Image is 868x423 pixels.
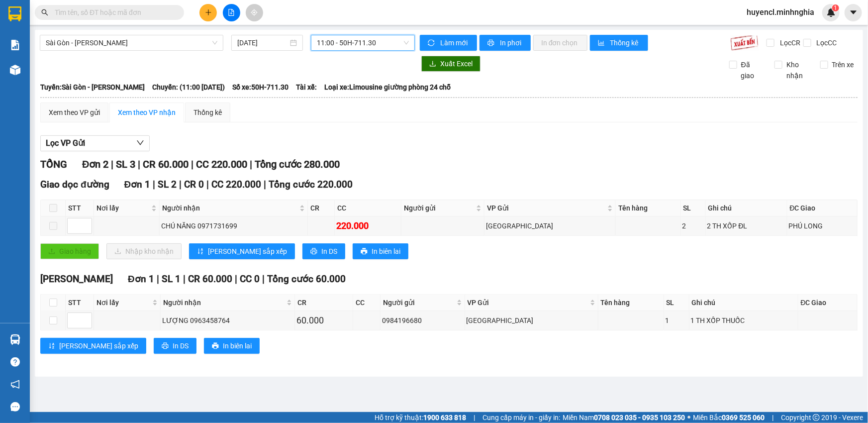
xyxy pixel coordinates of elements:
span: VP Gửi [487,203,605,213]
span: Lọc CR [776,37,802,48]
th: STT [66,295,94,311]
img: 9k= [730,35,759,51]
span: | [111,158,113,170]
th: Tên hàng [616,200,680,216]
td: Sài Gòn [484,216,616,236]
span: In DS [173,340,189,351]
span: | [138,158,140,170]
span: sort-ascending [197,248,204,256]
th: Ghi chú [689,295,798,311]
b: Tuyến: Sài Gòn - [PERSON_NAME] [40,83,145,91]
th: STT [66,200,94,216]
span: SL 2 [158,179,177,190]
th: CC [353,295,381,311]
span: | [474,412,475,423]
button: uploadGiao hàng [40,243,99,259]
strong: 1900 633 818 [423,414,466,422]
span: Tài xế: [296,82,317,93]
th: SL [664,295,689,311]
span: Hỗ trợ kỹ thuật: [375,412,466,423]
span: Người nhận [163,297,285,308]
div: 2 TH XỐP ĐL [707,220,785,231]
button: bar-chartThống kê [590,35,648,51]
img: warehouse-icon [10,334,20,345]
span: CC 220.000 [196,158,247,170]
span: sync [428,39,436,47]
span: Tổng cước 60.000 [267,273,346,285]
span: question-circle [10,357,20,367]
span: [PERSON_NAME] [40,273,113,285]
span: In biên lai [223,340,252,351]
button: downloadNhập kho nhận [106,243,182,259]
div: LƯỢNG 0963458764 [162,315,293,326]
span: Nơi lấy [96,297,150,308]
span: 1 [834,4,837,11]
span: Kho nhận [782,59,812,81]
span: Tổng cước 280.000 [255,158,340,170]
span: | [235,273,237,285]
span: 11:00 - 50H-711.30 [317,35,409,50]
th: Ghi chú [706,200,787,216]
span: CC 220.000 [211,179,261,190]
span: notification [10,380,20,389]
span: printer [487,39,496,47]
span: SL 3 [116,158,135,170]
span: down [136,139,144,147]
span: Miền Nam [563,412,685,423]
div: [GEOGRAPHIC_DATA] [467,315,596,326]
div: 0984196680 [382,315,463,326]
span: Sài Gòn - Phan Rí [46,35,217,50]
span: ⚪️ [687,416,690,420]
input: Tìm tên, số ĐT hoặc mã đơn [55,7,172,18]
span: bar-chart [598,39,606,47]
span: search [41,9,48,16]
div: 2 [682,220,704,231]
th: CR [295,295,353,311]
span: Người nhận [162,203,297,213]
button: sort-ascending[PERSON_NAME] sắp xếp [189,243,295,259]
span: Xuất Excel [440,58,473,69]
span: | [772,412,773,423]
span: | [262,273,265,285]
input: 12/08/2025 [237,37,288,48]
span: Đơn 1 [128,273,154,285]
span: | [206,179,209,190]
span: sort-ascending [48,342,55,350]
span: printer [162,342,169,350]
th: ĐC Giao [798,295,858,311]
span: CC 0 [240,273,260,285]
th: SL [681,200,706,216]
button: syncLàm mới [420,35,477,51]
span: printer [212,342,219,350]
div: [GEOGRAPHIC_DATA] [486,220,614,231]
span: copyright [813,414,820,421]
span: Chuyến: (11:00 [DATE]) [152,82,225,93]
span: In phơi [500,37,523,48]
span: download [429,60,436,68]
span: TỔNG [40,158,67,170]
div: CHÚ NĂNG 0971731699 [161,220,306,231]
span: [PERSON_NAME] sắp xếp [59,340,138,351]
span: printer [361,248,368,256]
span: | [191,158,193,170]
div: 60.000 [296,314,351,327]
th: CR [308,200,335,216]
span: Đơn 2 [82,158,108,170]
span: caret-down [849,8,858,17]
button: plus [199,4,217,21]
span: VP Gửi [468,297,588,308]
span: CR 60.000 [143,158,189,170]
span: Cung cấp máy in - giấy in: [482,412,560,423]
span: Số xe: 50H-711.30 [232,82,289,93]
span: CR 0 [184,179,204,190]
img: warehouse-icon [10,65,20,75]
button: Lọc VP Gửi [40,135,150,151]
span: Tổng cước 220.000 [269,179,353,190]
span: message [10,402,20,412]
div: 1 TH XỐP THUỐC [691,315,796,326]
button: printerIn DS [154,338,196,354]
img: solution-icon [10,40,20,50]
span: file-add [228,9,235,16]
span: | [264,179,266,190]
div: Thống kê [193,107,222,118]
